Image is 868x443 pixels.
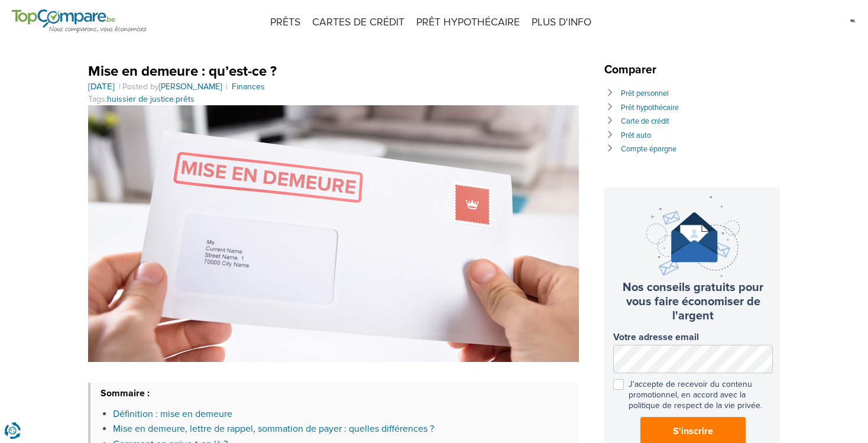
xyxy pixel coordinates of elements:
h1: Mise en demeure : qu’est-ce ? [88,62,579,80]
a: Finances [232,82,265,92]
label: Votre adresse email [613,332,773,343]
a: Définition : mise en demeure [113,408,232,420]
label: J'accepte de recevoir du contenu promotionnel, en accord avec la politique de respect de la vie p... [613,379,773,412]
span: Comparer [604,63,662,77]
time: [DATE] [88,81,115,92]
a: huissier de justice [107,94,174,104]
a: [PERSON_NAME] [159,82,222,92]
img: mise en demeure [88,105,579,362]
span: S'inscrire [673,424,713,438]
a: Mise en demeure, lettre de rappel, sommation de payer : quelles différences ? [113,423,434,435]
span: Posted by [122,82,224,92]
h3: Sommaire : [90,383,579,402]
img: newsletter [646,196,740,277]
img: nl.svg [850,12,856,30]
a: prêts [176,94,195,104]
a: [DATE] [88,82,115,92]
header: Tags: , [88,62,579,105]
a: Prêt auto [621,131,651,140]
a: Carte de crédit [621,117,669,126]
span: | [224,82,229,92]
h3: Nos conseils gratuits pour vous faire économiser de l'argent [613,280,773,323]
a: Prêt hypothécaire [621,103,679,112]
a: Compte épargne [621,144,676,154]
a: Prêt personnel [621,89,669,98]
span: | [117,82,122,92]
